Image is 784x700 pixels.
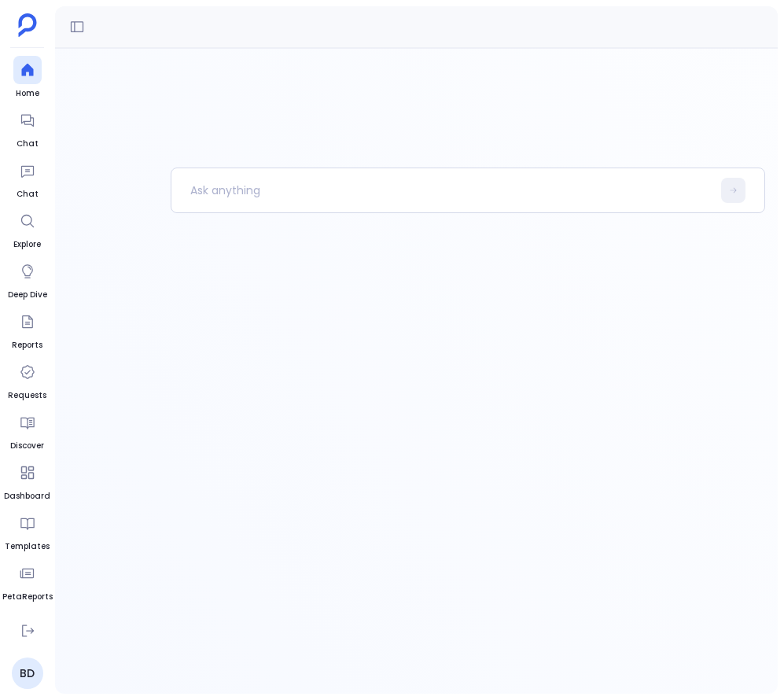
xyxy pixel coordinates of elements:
[13,87,42,100] span: Home
[2,591,53,603] span: PetaReports
[13,157,42,201] a: Chat
[8,389,46,402] span: Requests
[12,308,42,352] a: Reports
[7,610,47,654] a: Data Hub
[8,289,47,301] span: Deep Dive
[13,106,42,150] a: Chat
[12,339,42,352] span: Reports
[18,13,37,37] img: petavue logo
[13,207,42,251] a: Explore
[13,56,42,100] a: Home
[8,257,47,301] a: Deep Dive
[8,358,46,402] a: Requests
[4,459,50,503] a: Dashboard
[5,540,50,553] span: Templates
[13,188,42,201] span: Chat
[4,490,50,503] span: Dashboard
[5,509,50,553] a: Templates
[13,138,42,150] span: Chat
[12,658,43,689] a: BD
[2,559,53,603] a: PetaReports
[13,238,42,251] span: Explore
[10,440,44,452] span: Discover
[10,408,44,452] a: Discover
